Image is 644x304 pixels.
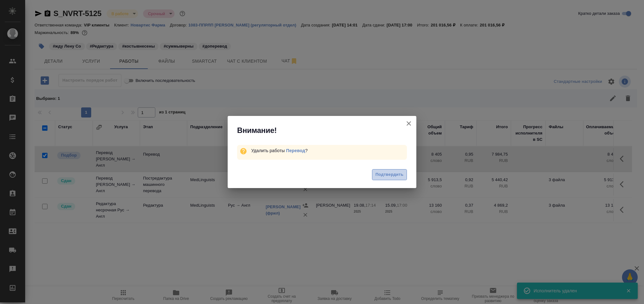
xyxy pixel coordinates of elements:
div: Удалить работы [251,147,407,154]
span: Внимание! [237,125,277,135]
span: Подтвердить [375,171,403,178]
span: ? [286,148,308,153]
a: Перевод [286,148,305,153]
button: Подтвердить [372,169,407,180]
